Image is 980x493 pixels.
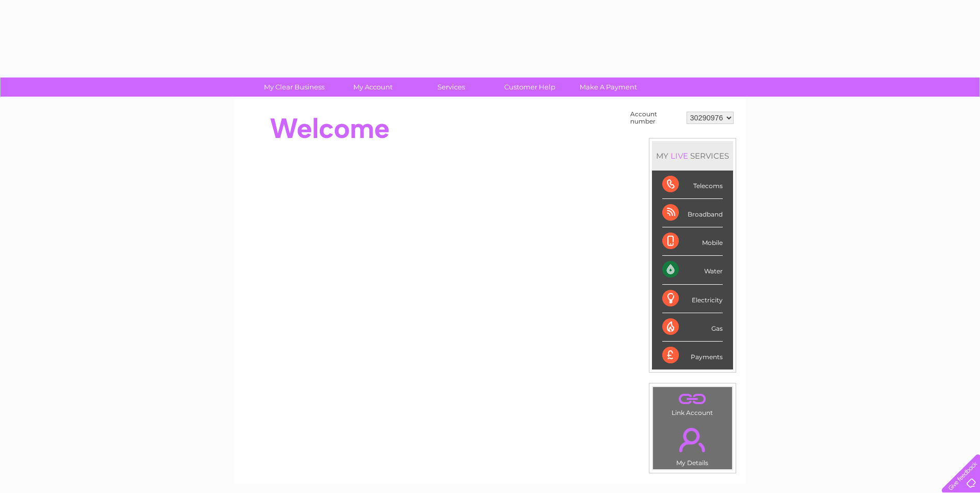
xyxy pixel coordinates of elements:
div: Mobile [662,227,723,256]
div: Payments [662,342,723,369]
div: Water [662,256,723,284]
div: Telecoms [662,171,723,199]
a: My Clear Business [252,78,337,97]
td: Link Account [652,387,733,419]
a: My Account [330,78,415,97]
div: MY SERVICES [652,141,733,171]
td: My Details [652,419,733,470]
div: Electricity [662,285,723,313]
div: Broadband [662,199,723,227]
a: . [656,422,729,458]
a: Customer Help [487,78,572,97]
a: . [656,390,729,408]
a: Make A Payment [566,78,651,97]
div: LIVE [668,151,690,161]
td: Account number [628,108,684,128]
a: Services [409,78,494,97]
div: Gas [662,313,723,342]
